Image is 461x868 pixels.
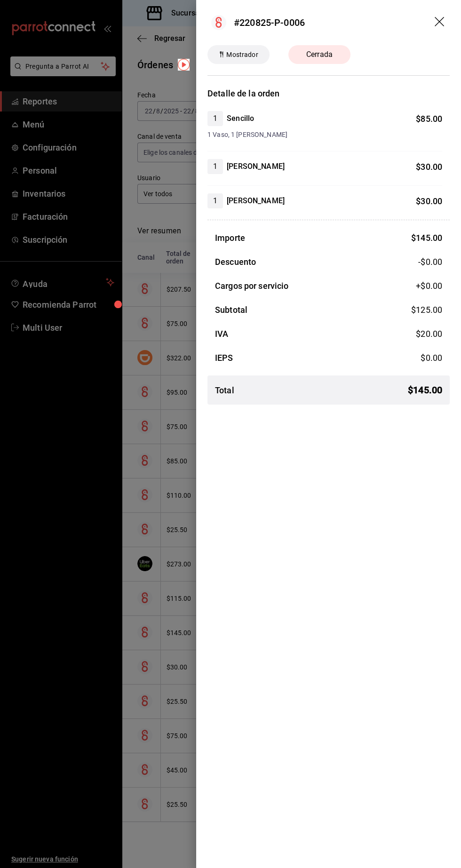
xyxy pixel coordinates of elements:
[207,113,223,124] span: 1
[215,303,247,316] h3: Subtotal
[227,161,285,172] h4: [PERSON_NAME]
[408,383,442,397] span: $ 145.00
[418,255,442,268] span: -$0.00
[215,351,233,364] h3: IEPS
[416,279,442,292] span: +$ 0.00
[227,113,254,124] h4: Sencillo
[178,59,190,71] img: Tooltip marker
[207,130,442,140] span: 1 Vaso, 1 [PERSON_NAME]
[416,114,442,124] span: $ 85.00
[301,49,338,60] span: Cerrada
[215,231,245,244] h3: Importe
[215,384,234,397] h3: Total
[215,279,289,292] h3: Cargos por servicio
[416,329,442,339] span: $ 20.00
[223,50,262,60] span: Mostrador
[435,17,446,28] button: drag
[421,353,442,363] span: $ 0.00
[227,195,285,207] h4: [PERSON_NAME]
[234,16,305,30] div: #220825-P-0006
[416,196,442,206] span: $ 30.00
[207,195,223,207] span: 1
[207,87,450,100] h3: Detalle de la orden
[411,233,442,243] span: $ 145.00
[411,305,442,315] span: $ 125.00
[215,255,256,268] h3: Descuento
[416,162,442,172] span: $ 30.00
[215,327,228,340] h3: IVA
[207,161,223,172] span: 1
